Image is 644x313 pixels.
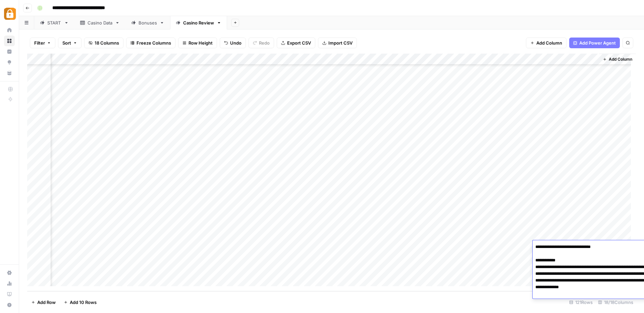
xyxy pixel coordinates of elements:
span: Add Power Agent [579,40,616,46]
button: Row Height [178,38,217,48]
span: Export CSV [287,40,311,46]
button: Freeze Columns [126,38,175,48]
a: Home [4,25,15,36]
div: Casino Data [88,19,112,26]
span: Add Row [37,299,56,306]
div: START [47,19,61,26]
button: Undo [220,38,246,48]
div: Casino Review [183,19,214,26]
button: Sort [58,38,82,48]
span: Filter [34,40,45,46]
div: Bonuses [139,19,157,26]
button: Add 10 Rows [60,297,101,308]
a: START [34,16,74,29]
a: Settings [4,267,15,278]
span: 18 Columns [95,40,119,46]
a: Opportunities [4,57,15,68]
span: Row Height [189,40,213,46]
button: Help + Support [4,300,15,310]
img: Adzz Logo [4,8,16,20]
button: Add Row [27,297,60,308]
a: Insights [4,46,15,57]
button: Add Column [600,55,635,64]
button: Workspace: Adzz [4,5,15,22]
span: Add 10 Rows [70,299,97,306]
a: Casino Data [74,16,125,29]
a: Bonuses [125,16,170,29]
div: 121 Rows [567,297,595,308]
div: 18/18 Columns [595,297,636,308]
button: Import CSV [318,38,357,48]
button: 18 Columns [84,38,123,48]
span: Import CSV [328,40,353,46]
a: Casino Review [170,16,227,29]
span: Add Column [609,56,632,62]
span: Redo [259,40,270,46]
a: Learning Hub [4,289,15,300]
a: Browse [4,36,15,46]
span: Undo [230,40,241,46]
button: Export CSV [277,38,315,48]
button: Filter [30,38,55,48]
a: Your Data [4,68,15,78]
button: Redo [249,38,274,48]
a: Usage [4,278,15,289]
button: Add Column [526,38,567,48]
span: Add Column [536,40,562,46]
span: Freeze Columns [137,40,171,46]
span: Sort [62,40,71,46]
button: Add Power Agent [569,38,620,48]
